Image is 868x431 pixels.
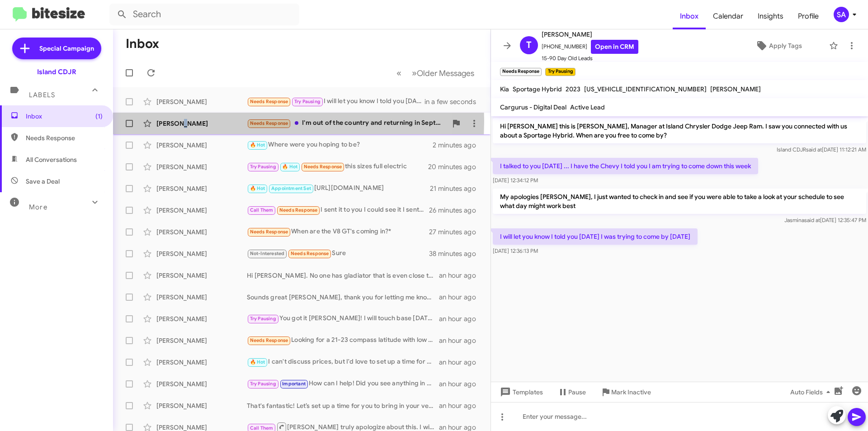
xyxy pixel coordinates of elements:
span: Templates [498,384,543,400]
div: 20 minutes ago [429,162,483,171]
small: Try Pausing [545,68,575,76]
span: (1) [95,112,103,121]
div: Looking for a 21-23 compass latitude with low mileage. Need to keep payment under $300 a month [247,335,439,346]
div: [PERSON_NAME] [156,206,247,215]
span: [DATE] 12:36:13 PM [493,247,538,254]
div: an hour ago [439,379,483,388]
span: Try Pausing [250,316,276,322]
div: I sent it to you I could see it I sent it to you [247,205,429,215]
span: Island CDJR [DATE] 11:12:21 AM [777,146,866,153]
span: Needs Response [250,120,288,126]
span: Kia [500,85,509,93]
div: 38 minutes ago [429,249,483,258]
div: [PERSON_NAME] [156,401,247,410]
span: Important [282,381,306,387]
button: Apply Tags [732,38,825,54]
span: Try Pausing [250,164,276,170]
span: » [412,67,417,79]
p: I talked to you [DATE] ... I have the Chevy I told you I am trying to come down this week [493,158,758,174]
span: said at [804,217,820,223]
div: That's fantastic! Let’s set up a time for you to bring in your vehicle so we can evaluate it and ... [247,401,439,410]
div: an hour ago [439,271,483,280]
p: Hi [PERSON_NAME] this is [PERSON_NAME], Manager at Island Chrysler Dodge Jeep Ram. I saw you conn... [493,118,866,143]
span: 🔥 Hot [250,142,265,148]
h1: Inbox [126,37,159,51]
span: 2023 [566,85,580,93]
span: Cargurus - Digital Deal [500,103,566,111]
div: SA [834,7,849,22]
span: Try Pausing [250,381,276,387]
button: Pause [550,384,593,400]
div: 27 minutes ago [429,227,483,237]
span: [DATE] 12:34:12 PM [493,177,538,184]
div: an hour ago [439,401,483,410]
div: in a few seconds [429,97,483,106]
div: [PERSON_NAME] [156,184,247,193]
span: Older Messages [417,68,474,78]
div: an hour ago [439,336,483,345]
span: Try Pausing [294,99,321,104]
p: I will let you know I told you [DATE] I was trying to come by [DATE] [493,228,698,245]
div: Sounds great [PERSON_NAME], thank you for letting me know! I'll check in with you down the road w... [247,293,439,302]
button: Auto Fields [783,384,841,400]
div: this sizes full electric [247,161,429,172]
span: T [526,38,532,52]
span: Special Campaign [39,44,94,53]
span: Save a Deal [26,177,60,186]
span: Mark Inactive [611,384,651,400]
span: Not-Interested [250,251,285,256]
div: [PERSON_NAME] [156,336,247,345]
div: [PERSON_NAME] [156,227,247,237]
div: an hour ago [439,314,483,323]
span: Call Them [250,425,274,431]
span: « [396,67,401,79]
p: My apologies [PERSON_NAME], I just wanted to check in and see if you were able to take a look at ... [493,189,866,214]
div: I'm out of the country and returning in September [247,118,447,128]
span: Labels [29,91,55,99]
span: Needs Response [250,99,288,104]
div: I can't discuss prices, but I'd love to set up a time for a free appraisal. How does [DATE] at 11... [247,357,439,367]
span: Pause [568,384,586,400]
span: Needs Response [250,337,288,343]
span: 🔥 Hot [250,185,265,191]
div: [PERSON_NAME] [156,162,247,171]
span: 🔥 Hot [250,359,265,365]
div: an hour ago [439,293,483,302]
div: [URL][DOMAIN_NAME] [247,183,430,194]
div: [PERSON_NAME] [156,249,247,258]
span: Inbox [26,112,103,121]
span: [PERSON_NAME] [710,85,761,93]
div: [PERSON_NAME] [156,119,247,128]
span: Needs Response [250,229,288,235]
span: Sportage Hybrid [513,85,562,93]
span: 🔥 Hot [282,164,297,170]
a: Profile [791,3,826,29]
div: [PERSON_NAME] [156,293,247,302]
span: [PERSON_NAME] [542,29,638,40]
div: [PERSON_NAME] [156,314,247,323]
div: [PERSON_NAME] [156,379,247,388]
div: [PERSON_NAME] [156,97,247,106]
div: You got it [PERSON_NAME]! I will touch base [DATE]! [247,313,439,324]
div: When are the V8 GT's coming in?* [247,227,429,237]
div: Sure [247,248,429,259]
input: Search [109,4,299,25]
div: [PERSON_NAME] [156,141,247,150]
div: 21 minutes ago [430,184,483,193]
span: Needs Response [291,251,329,256]
button: SA [826,7,858,22]
span: Needs Response [279,207,318,213]
span: said at [806,146,822,153]
div: 2 minutes ago [433,141,483,150]
button: Templates [491,384,550,400]
div: Hi [PERSON_NAME]. No one has gladiator that is even close to the one I look to replace. Not to me... [247,271,439,280]
div: [PERSON_NAME] [156,358,247,367]
span: [US_VEHICLE_IDENTIFICATION_NUMBER] [584,85,707,93]
a: Calendar [706,3,750,29]
div: Where were you hoping to be? [247,140,433,150]
a: Insights [750,3,791,29]
small: Needs Response [500,68,542,76]
div: [PERSON_NAME] [156,271,247,280]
